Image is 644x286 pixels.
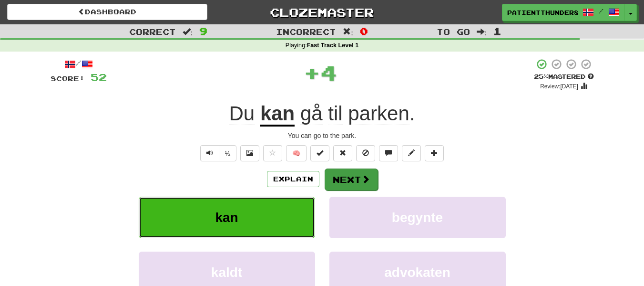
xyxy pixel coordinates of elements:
button: kan [139,197,315,238]
span: + [304,58,320,87]
button: Favorite sentence (alt+f) [263,145,282,161]
button: Set this sentence to 100% Mastered (alt+m) [310,145,329,161]
a: PatientThunder8090 / [502,4,625,21]
span: . [295,102,415,125]
span: gå [300,102,323,125]
button: 🧠 [286,145,307,161]
button: Add to collection (alt+a) [425,145,444,161]
span: To go [437,27,470,36]
span: 52 [91,71,107,83]
span: 4 [320,61,337,85]
span: PatientThunder8090 [507,8,578,17]
span: : [343,28,353,36]
span: 25 % [534,73,548,80]
button: Reset to 0% Mastered (alt+r) [333,145,352,161]
div: Text-to-speech controls [198,145,237,161]
span: Du [229,102,255,125]
span: : [477,28,487,36]
button: ½ [219,145,237,161]
span: til [328,102,342,125]
button: Next [325,169,378,191]
span: begynte [392,210,443,225]
div: Mastered [534,73,594,81]
span: 0 [360,25,368,37]
span: Correct [129,27,176,36]
strong: Fast Track Level 1 [307,42,359,49]
button: begynte [329,197,506,238]
span: kan [215,210,238,225]
button: Show image (alt+x) [240,145,259,161]
a: Dashboard [7,4,207,20]
span: 1 [493,25,501,37]
span: Incorrect [276,27,336,36]
span: : [183,28,193,36]
button: Ignore sentence (alt+i) [356,145,375,161]
span: parken [348,102,409,125]
button: Discuss sentence (alt+u) [379,145,398,161]
small: Review: [DATE] [540,83,578,90]
button: Explain [267,171,319,187]
u: kan [260,102,295,127]
span: Score: [51,74,85,83]
div: You can go to the park. [51,131,594,140]
a: Clozemaster [222,4,422,21]
div: / [51,58,107,70]
button: Play sentence audio (ctl+space) [200,145,219,161]
span: advokaten [384,265,450,280]
span: / [599,8,603,14]
span: kaldt [211,265,242,280]
button: Edit sentence (alt+d) [402,145,421,161]
span: 9 [199,25,207,37]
